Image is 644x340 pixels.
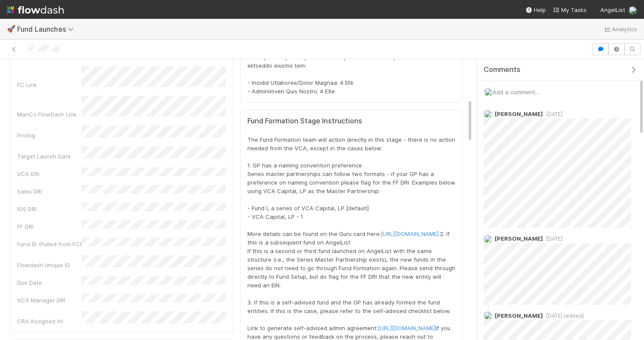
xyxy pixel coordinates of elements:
[378,325,436,331] a: [URL][DOMAIN_NAME]
[495,312,543,319] span: [PERSON_NAME]
[381,230,440,237] a: [URL][DOMAIN_NAME].
[247,117,455,125] h5: Fund Formation Stage Instructions
[17,240,81,248] div: Fund ID (Pulled from FC)
[600,6,625,13] span: AngelList
[484,311,492,320] img: avatar_892eb56c-5b5a-46db-bf0b-2a9023d0e8f8.png
[484,110,492,118] img: avatar_892eb56c-5b5a-46db-bf0b-2a9023d0e8f8.png
[553,6,587,13] span: My Tasks
[495,235,543,242] span: [PERSON_NAME]
[17,152,81,161] div: Target Launch Date
[543,111,563,117] span: [DATE]
[17,205,81,213] div: IOS DRI
[17,81,81,89] div: FC Link
[17,317,81,325] div: CRA Assigned At
[543,236,563,242] span: [DATE]
[525,6,546,14] div: Help
[495,110,543,117] span: [PERSON_NAME]
[493,89,539,95] span: Add a comment...
[17,187,81,196] div: Sales DRI
[7,3,64,17] img: logo-inverted-e16ddd16eac7371096b0.svg
[484,88,493,96] img: avatar_4aa8e4fd-f2b7-45ba-a6a5-94a913ad1fe4.png
[17,222,81,231] div: FF DRI
[629,6,637,15] img: avatar_4aa8e4fd-f2b7-45ba-a6a5-94a913ad1fe4.png
[553,6,587,14] a: My Tasks
[17,296,81,304] div: VCA Manager DRI
[7,25,15,33] span: 🚀
[484,66,521,74] span: Comments
[17,131,81,140] div: Pricing
[603,24,637,34] a: Analytics
[17,261,81,269] div: Flowdash Unique ID
[17,110,81,119] div: ManCo FlowDash Link
[17,170,81,178] div: VCA DRI
[543,313,584,319] span: [DATE] (edited)
[17,25,78,33] span: Fund Launches
[484,235,492,243] img: avatar_e764f80f-affb-48ed-b536-deace7b998a7.png
[17,278,81,287] div: Due Date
